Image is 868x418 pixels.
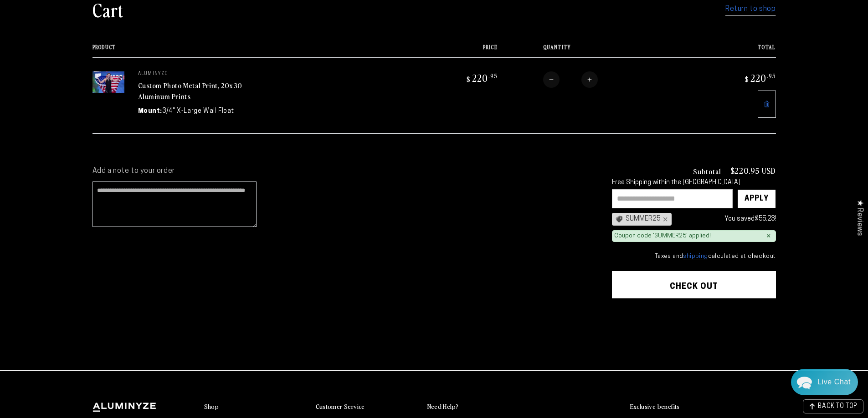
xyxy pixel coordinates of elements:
[791,369,858,395] div: Chat widget toggle
[92,166,594,176] label: Add a note to your order
[630,403,680,411] h2: Exclusive benefits
[730,166,776,175] p: $220.95 USD
[138,80,243,102] a: Custom Photo Metal Print, 20x30 Aluminum Prints
[488,72,498,80] sup: .95
[138,106,163,116] dt: Mount:
[162,106,234,116] dd: 3/4" X-Large Wall Float
[62,274,132,289] a: Send a Message
[92,44,411,57] th: Product
[98,259,123,266] span: Re:amaze
[614,232,711,240] div: Coupon code 'SUMMER25' applied!
[427,403,459,411] h2: Need Help?
[92,71,124,93] img: 20"x30" Rectangle White Glossy Aluminyzed Photo
[104,14,128,37] img: Helga
[204,403,307,411] summary: Shop
[316,403,365,411] h2: Customer Service
[766,232,771,240] div: ×
[465,71,498,84] bdi: 220
[560,71,581,88] input: Quantity for Custom Photo Metal Print, 20x30 Aluminum Prints
[498,44,688,57] th: Quantity
[612,213,672,226] div: SUMMER25
[85,14,109,37] img: John
[427,403,530,411] summary: Need Help?
[612,271,776,298] button: Check out
[661,216,668,223] div: ×
[612,252,776,261] small: Taxes and calculated at checkout
[676,213,776,225] div: You saved !
[70,261,123,266] span: We run on
[767,72,776,80] sup: .95
[851,192,868,243] div: Click to open Judge.me floating reviews tab
[204,403,219,411] h2: Shop
[630,403,776,411] summary: Exclusive benefits
[755,216,775,222] span: $55.23
[745,190,769,208] div: Apply
[683,253,708,260] a: shipping
[467,75,471,84] span: $
[744,71,776,84] bdi: 220
[316,403,418,411] summary: Customer Service
[745,75,749,84] span: $
[817,369,851,395] div: Contact Us Directly
[66,14,90,37] img: Marie J
[138,71,275,77] p: aluminyze
[688,44,776,57] th: Total
[612,316,776,336] iframe: PayPal-paypal
[725,3,776,16] a: Return to shop
[758,91,776,118] a: Remove 20"x30" Rectangle White Glossy Aluminyzed Photo
[818,403,858,410] span: BACK TO TOP
[612,179,776,187] div: Free Shipping within the [GEOGRAPHIC_DATA]
[693,167,721,175] h3: Subtotal
[410,44,498,57] th: Price
[13,42,180,50] div: We usually reply within an hour at this time of day.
